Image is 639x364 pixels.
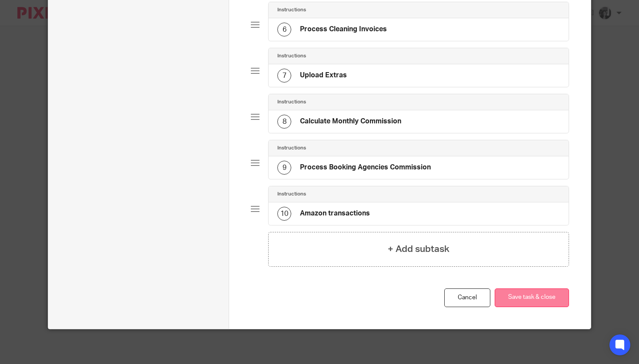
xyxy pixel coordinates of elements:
h4: Instructions [277,99,306,106]
h4: Calculate Monthly Commission [300,117,401,126]
div: 7 [277,69,291,83]
h4: Amazon transactions [300,209,370,218]
h4: + Add subtask [388,242,449,256]
a: Cancel [444,288,490,307]
div: 9 [277,161,291,175]
h4: Process Cleaning Invoices [300,25,387,34]
div: 8 [277,115,291,129]
h4: Instructions [277,7,306,13]
h4: Upload Extras [300,71,347,80]
h4: Process Booking Agencies Commission [300,163,431,172]
h4: Instructions [277,145,306,152]
div: 10 [277,207,291,221]
h4: Instructions [277,191,306,198]
div: 6 [277,23,291,36]
button: Save task & close [495,288,569,307]
h4: Instructions [277,53,306,60]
